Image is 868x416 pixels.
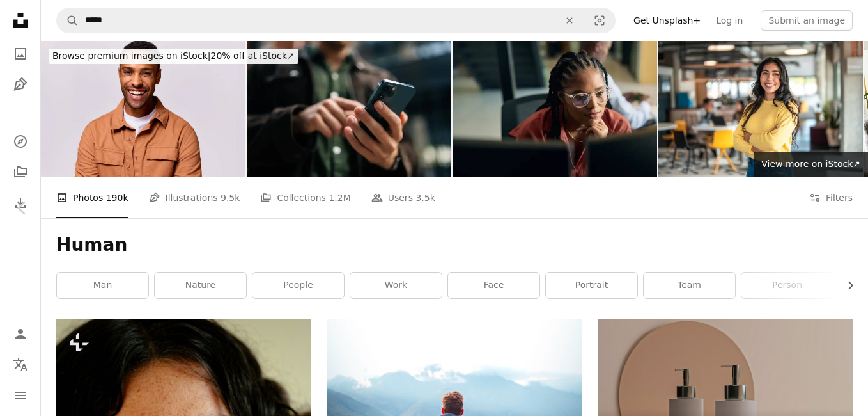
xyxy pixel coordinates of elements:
[56,234,853,257] h1: Human
[448,273,539,298] a: face
[754,152,868,177] a: View more on iStock↗
[52,51,210,61] span: Browse premium images on iStock |
[57,8,79,33] button: Search Unsplash
[371,177,435,218] a: Users 3.5k
[741,273,833,298] a: person
[41,41,306,72] a: Browse premium images on iStock|20% off at iStock↗
[155,273,246,298] a: nature
[644,273,735,298] a: team
[8,352,33,378] button: Language
[658,41,863,177] img: Confident Hispanic Woman in Modern Office Space
[555,8,584,33] button: Clear
[839,273,853,298] button: scroll list to the right
[247,41,451,177] img: Close-up hands of unrecognizable man holding and using smartphone standing on city street, browsi...
[809,177,853,218] button: Filters
[453,41,657,177] img: Young woman programmer focused on her work, coding on dual monitors in a modern office environment
[252,273,344,298] a: people
[149,177,240,218] a: Illustrations 9.5k
[52,51,295,61] span: 20% off at iStock ↗
[626,10,708,31] a: Get Unsplash+
[8,72,33,97] a: Illustrations
[584,8,615,33] button: Visual search
[708,10,750,31] a: Log in
[546,273,637,298] a: portrait
[8,321,33,347] a: Log in / Sign up
[350,273,442,298] a: work
[329,191,350,205] span: 1.2M
[761,159,860,169] span: View more on iStock ↗
[57,273,148,298] a: man
[8,41,33,67] a: Photos
[56,8,616,33] form: Find visuals sitewide
[8,129,33,154] a: Explore
[221,191,240,205] span: 9.5k
[41,41,245,177] img: Studio portrait of happy multiracial mid adult man wearing brown shirt, toothy smile
[823,147,868,269] a: Next
[761,10,853,31] button: Submit an image
[415,191,435,205] span: 3.5k
[260,177,350,218] a: Collections 1.2M
[8,383,33,408] button: Menu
